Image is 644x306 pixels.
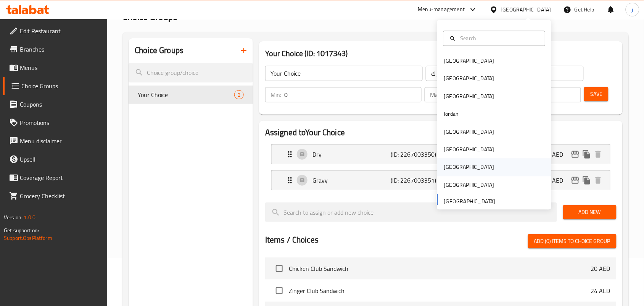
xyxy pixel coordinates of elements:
[501,5,551,14] div: [GEOGRAPHIC_DATA]
[265,47,617,60] h3: Your Choice (ID: 1017343)
[265,167,617,193] li: Expand
[138,90,234,99] span: Your Choice
[20,63,101,72] span: Menus
[3,168,108,187] a: Coverage Report
[271,261,287,277] span: Select choice
[444,146,494,154] div: [GEOGRAPHIC_DATA]
[444,57,494,65] div: [GEOGRAPHIC_DATA]
[592,175,604,186] button: delete
[289,286,591,295] span: Zinger Club Sandwich
[4,225,39,235] span: Get support on:
[457,34,541,42] input: Search
[591,286,610,295] p: 24 AED
[3,113,108,132] a: Promotions
[3,40,108,58] a: Branches
[534,236,610,246] span: Add (0) items to choice group
[528,234,617,248] button: Add (0) items to choice group
[265,234,319,246] h2: Items / Choices
[444,110,459,118] div: Jordan
[569,207,610,217] span: Add New
[3,150,108,168] a: Upsell
[4,233,52,243] a: Support.OpsPlatform
[129,63,253,83] input: search
[265,141,617,167] li: Expand
[20,155,101,164] span: Upsell
[272,171,610,190] div: Expand
[20,173,101,182] span: Coverage Report
[271,283,287,299] span: Select choice
[547,176,570,185] p: 0 AED
[20,191,101,201] span: Grocery Checklist
[3,77,108,95] a: Choice Groups
[3,187,108,205] a: Grocery Checklist
[581,149,592,160] button: duplicate
[444,74,494,83] div: [GEOGRAPHIC_DATA]
[4,212,23,222] span: Version:
[444,92,494,100] div: [GEOGRAPHIC_DATA]
[265,202,557,222] input: search
[3,95,108,113] a: Coupons
[3,22,108,40] a: Edit Restaurant
[135,45,184,56] h2: Choice Groups
[3,58,108,77] a: Menus
[581,175,592,186] button: duplicate
[591,264,610,273] p: 20 AED
[20,118,101,127] span: Promotions
[272,145,610,164] div: Expand
[570,149,581,160] button: edit
[444,163,494,172] div: [GEOGRAPHIC_DATA]
[234,90,244,99] div: Choices
[430,90,442,99] p: Max:
[20,136,101,146] span: Menu disclaimer
[312,176,391,185] p: Gravy
[129,86,253,104] div: Your Choice2
[21,81,101,91] span: Choice Groups
[3,132,108,150] a: Menu disclaimer
[547,150,570,159] p: 0 AED
[444,128,494,136] div: [GEOGRAPHIC_DATA]
[289,264,591,273] span: Chicken Club Sandwich
[590,89,602,99] span: Save
[24,212,35,222] span: 1.0.0
[312,150,391,159] p: Dry
[632,5,633,14] span: j
[444,181,494,189] div: [GEOGRAPHIC_DATA]
[570,175,581,186] button: edit
[584,87,609,101] button: Save
[391,150,443,159] p: (ID: 2267003350)
[418,5,465,14] div: Menu-management
[20,45,101,54] span: Branches
[592,149,604,160] button: delete
[391,176,443,185] p: (ID: 2267003351)
[235,91,243,99] span: 2
[265,127,617,138] h2: Assigned to Your Choice
[270,90,281,99] p: Min:
[20,100,101,109] span: Coupons
[563,205,617,219] button: Add New
[20,26,101,36] span: Edit Restaurant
